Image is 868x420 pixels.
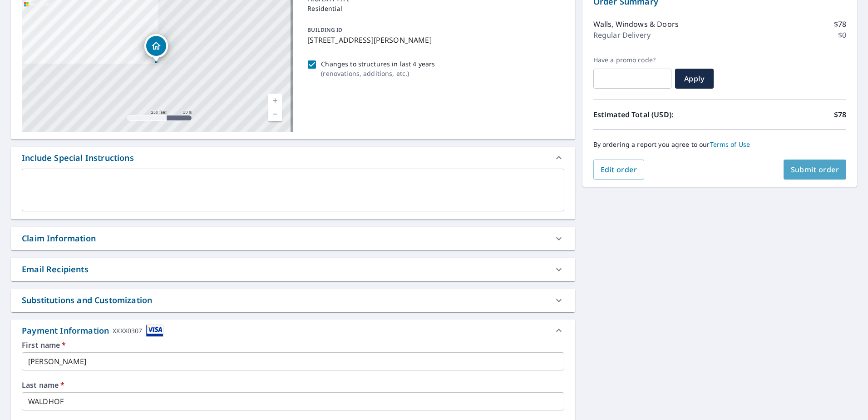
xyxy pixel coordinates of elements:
[601,165,637,175] span: Edit order
[321,59,435,69] p: Changes to structures in last 4 years
[22,325,163,337] div: Payment Information
[838,30,846,40] p: $0
[593,56,671,64] label: Have a promo code?
[675,69,714,89] button: Apply
[11,320,575,341] div: Payment InformationXXXX0307cardImage
[268,107,282,121] a: Current Level 17, Zoom Out
[22,232,96,245] div: Claim Information
[11,147,575,169] div: Include Special Instructions
[593,19,679,30] p: Walls, Windows & Doors
[307,26,342,34] p: BUILDING ID
[834,109,846,120] p: $78
[22,341,564,349] label: First name
[593,30,651,40] p: Regular Delivery
[682,74,706,84] span: Apply
[834,19,846,30] p: $78
[268,94,282,107] a: Current Level 17, Zoom In
[593,160,645,180] button: Edit order
[22,294,152,306] div: Substitutions and Customization
[22,381,564,389] label: Last name
[307,4,560,13] p: Residential
[11,289,575,312] div: Substitutions and Customization
[22,263,89,275] div: Email Recipients
[11,258,575,281] div: Email Recipients
[791,165,839,175] span: Submit order
[321,69,435,78] p: ( renovations, additions, etc. )
[22,152,134,164] div: Include Special Instructions
[146,325,163,337] img: cardImage
[710,140,750,149] a: Terms of Use
[113,325,142,337] div: XXXX0307
[593,109,720,120] p: Estimated Total (USD):
[307,35,560,45] p: [STREET_ADDRESS][PERSON_NAME]
[144,34,168,62] div: Dropped pin, building 1, Residential property, 81 Percy Williams Dr East Islip, NY 11730
[784,160,847,180] button: Submit order
[11,227,575,250] div: Claim Information
[593,140,846,149] p: By ordering a report you agree to our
